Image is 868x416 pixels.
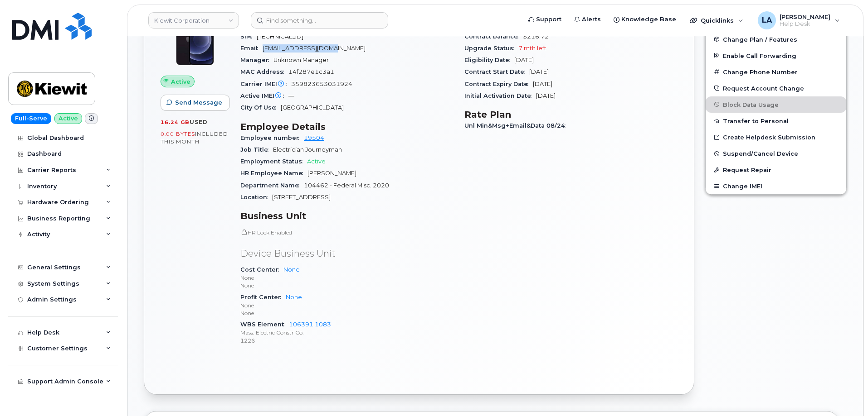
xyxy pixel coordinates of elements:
[464,109,678,120] h3: Rate Plan
[706,129,846,145] a: Create Helpdesk Submission
[240,121,454,132] h3: Employee Details
[607,10,683,29] a: Knowledge Base
[240,170,307,177] span: HR Employee Name
[723,36,797,43] span: Change Plan / Features
[304,134,324,141] a: 19504
[464,92,536,99] span: Initial Activation Date
[281,104,344,111] span: [GEOGRAPHIC_DATA]
[723,150,798,157] span: Suspend/Cancel Device
[464,122,570,129] span: Unl Min&Msg+Email&Data 08/24
[706,162,846,178] button: Request Repair
[706,178,846,194] button: Change IMEI
[240,210,454,221] h3: Business Unit
[701,17,734,24] span: Quicklinks
[240,337,454,344] p: 1226
[304,182,389,189] span: 104462 - Federal Misc. 2020
[257,33,303,40] span: [TECHNICAL_ID]
[518,45,546,52] span: 7 mth left
[240,266,283,273] span: Cost Center
[240,158,307,165] span: Employment Status
[240,33,257,40] span: SIM
[190,119,208,125] span: used
[568,10,607,29] a: Alerts
[621,15,676,24] span: Knowledge Base
[175,98,222,107] span: Send Message
[240,146,273,153] span: Job Title
[240,134,304,141] span: Employee number
[273,57,329,63] span: Unknown Manager
[286,294,302,301] a: None
[161,95,230,111] button: Send Message
[751,11,846,29] div: Lanette Aparicio
[240,321,289,328] span: WBS Element
[522,10,568,29] a: Support
[240,301,454,309] p: None
[240,294,286,301] span: Profit Center
[536,92,556,99] span: [DATE]
[706,113,846,129] button: Transfer to Personal
[240,247,454,260] p: Device Business Unit
[288,68,334,75] span: 14f287e1c3a1
[272,194,331,201] span: [STREET_ADDRESS]
[263,45,366,52] span: [EMAIL_ADDRESS][DOMAIN_NAME]
[780,20,830,28] span: Help Desk
[273,146,342,153] span: Electrician Journeyman
[536,15,561,24] span: Support
[529,68,549,75] span: [DATE]
[464,57,514,63] span: Eligibility Date
[240,329,454,336] p: Mass. Electric Constr Co.
[240,194,272,201] span: Location
[291,81,352,87] span: 359823653031924
[464,68,529,75] span: Contract Start Date
[161,131,195,137] span: 0.00 Bytes
[289,321,331,328] a: 106391.1083
[240,274,454,282] p: None
[171,77,190,86] span: Active
[240,104,281,111] span: City Of Use
[706,64,846,80] button: Change Phone Number
[706,80,846,96] button: Request Account Change
[240,45,263,52] span: Email
[706,48,846,64] button: Enable Call Forwarding
[240,182,304,189] span: Department Name
[307,170,356,177] span: [PERSON_NAME]
[706,145,846,162] button: Suspend/Cancel Device
[240,57,273,63] span: Manager
[523,33,549,40] span: $216.72
[829,377,861,409] iframe: Messenger Launcher
[464,81,533,87] span: Contract Expiry Date
[762,15,772,26] span: LA
[706,96,846,113] button: Block Data Usage
[148,12,239,29] a: Kiewit Corporation
[533,81,552,87] span: [DATE]
[240,92,288,99] span: Active IMEI
[706,31,846,48] button: Change Plan / Features
[307,158,326,165] span: Active
[582,15,601,24] span: Alerts
[464,45,518,52] span: Upgrade Status
[514,57,534,63] span: [DATE]
[240,229,454,236] p: HR Lock Enabled
[288,92,294,99] span: —
[283,266,300,273] a: None
[240,309,454,317] p: None
[168,12,222,67] img: iPhone_12.jpg
[683,11,750,29] div: Quicklinks
[240,68,288,75] span: MAC Address
[723,52,796,59] span: Enable Call Forwarding
[251,12,388,29] input: Find something...
[240,81,291,87] span: Carrier IMEI
[240,282,454,289] p: None
[161,119,190,125] span: 16.24 GB
[780,13,830,20] span: [PERSON_NAME]
[464,33,523,40] span: Contract balance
